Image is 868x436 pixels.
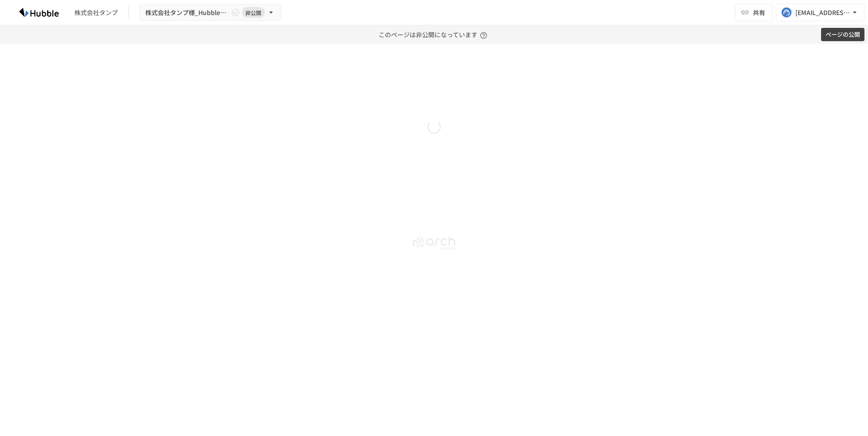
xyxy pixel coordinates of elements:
[753,8,765,17] span: 共有
[776,4,864,21] button: [EMAIL_ADDRESS][DOMAIN_NAME]
[74,8,118,17] div: 株式会社タンプ
[11,5,67,19] img: HzDRNkGCf7KYO4GfwKnzITak6oVsp5RHeZBEM1dQFiQ
[735,4,772,21] button: 共有
[242,8,265,17] span: 非公開
[145,7,229,18] span: 株式会社タンプ様_Hubbleトライアル導入資料
[379,25,490,44] p: このページは非公開になっています
[795,7,850,18] div: [EMAIL_ADDRESS][DOMAIN_NAME]
[139,4,281,21] button: 株式会社タンプ様_Hubbleトライアル導入資料非公開
[821,28,864,42] button: ページの公開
